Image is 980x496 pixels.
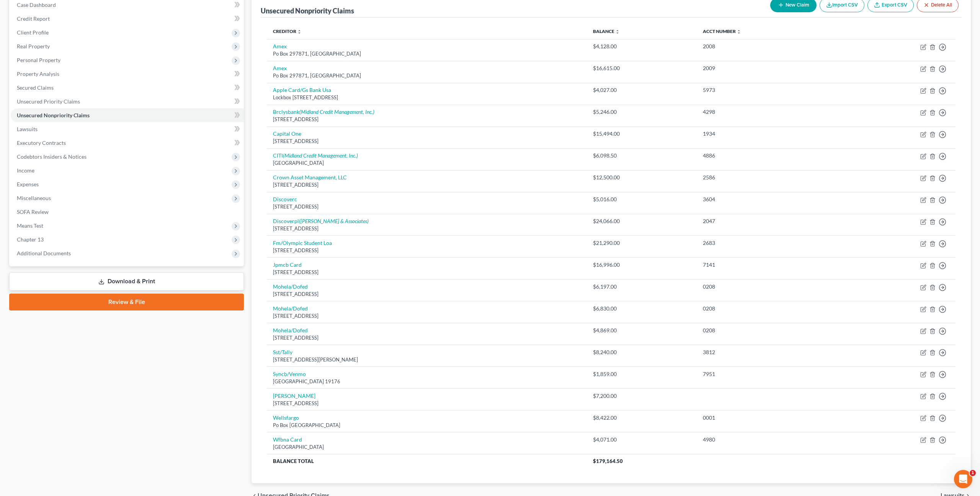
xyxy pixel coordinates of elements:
span: Personal Property [17,57,60,63]
div: [GEOGRAPHIC_DATA] [273,443,581,451]
span: Unsecured Nonpriority Claims [17,112,90,118]
div: [STREET_ADDRESS] [273,312,581,320]
span: Codebtors Insiders & Notices [17,153,87,160]
div: $4,869.00 [593,327,691,334]
div: Unsecured Nonpriority Claims [261,6,354,15]
div: 0208 [703,305,833,312]
div: 2047 [703,217,833,225]
span: Real Property [17,43,50,49]
a: Crown Asset Management, LLC [273,174,347,181]
div: $5,246.00 [593,108,691,116]
a: CITI(Midland Credit Management, Inc.) [273,152,358,159]
span: Secured Claims [17,84,54,91]
span: Expenses [17,181,39,187]
div: [STREET_ADDRESS] [273,116,581,123]
div: $1,859.00 [593,370,691,378]
a: Mohela/Dofed [273,283,308,290]
i: ([PERSON_NAME] & Associates) [299,218,369,224]
div: $6,830.00 [593,305,691,312]
div: $4,027.00 [593,86,691,94]
div: 4298 [703,108,833,116]
div: 0208 [703,327,833,334]
div: [GEOGRAPHIC_DATA] [273,159,581,167]
div: Po Box 297871, [GEOGRAPHIC_DATA] [273,50,581,57]
span: Property Analysis [17,71,59,77]
div: $8,240.00 [593,348,691,356]
a: Sst/Tally [273,349,292,355]
div: [STREET_ADDRESS] [273,247,581,254]
div: 1934 [703,130,833,138]
div: [STREET_ADDRESS] [273,225,581,232]
div: 2586 [703,174,833,181]
a: Acct Number unfold_more [703,28,741,34]
a: Mohela/Dofed [273,305,308,312]
span: Lawsuits [17,126,38,132]
a: Download & Print [9,273,244,291]
th: Balance Total [267,454,587,468]
a: Jpmcb Card [273,261,302,268]
div: [GEOGRAPHIC_DATA] 19176 [273,378,581,385]
div: $4,128.00 [593,43,691,50]
a: [PERSON_NAME] [273,393,315,399]
iframe: Intercom live chat [954,470,972,488]
span: Case Dashboard [17,2,56,8]
a: Lawsuits [11,122,244,136]
a: Unsecured Nonpriority Claims [11,108,244,122]
div: [STREET_ADDRESS] [273,203,581,210]
div: 4886 [703,152,833,159]
a: SOFA Review [11,205,244,219]
div: 2683 [703,239,833,247]
a: Creditor unfold_more [273,28,302,34]
a: Amex [273,65,287,71]
div: 2008 [703,43,833,50]
a: Capital One [273,130,301,137]
span: Miscellaneous [17,195,51,201]
a: Unsecured Priority Claims [11,95,244,108]
div: $15,494.00 [593,130,691,138]
div: [STREET_ADDRESS] [273,334,581,342]
div: $5,016.00 [593,195,691,203]
i: unfold_more [615,30,620,34]
a: Apple Card/Gs Bank Usa [273,87,331,93]
div: $8,422.00 [593,414,691,422]
a: Executory Contracts [11,136,244,150]
a: Discoverc [273,196,297,202]
div: 7141 [703,261,833,269]
div: [STREET_ADDRESS] [273,181,581,189]
div: 0208 [703,283,833,291]
div: [STREET_ADDRESS] [273,291,581,298]
i: (Midland Credit Management, Inc.) [283,152,358,159]
div: 5973 [703,86,833,94]
a: Amex [273,43,287,49]
div: 3812 [703,348,833,356]
span: Income [17,167,34,174]
a: Property Analysis [11,67,244,81]
div: $6,197.00 [593,283,691,291]
span: Executory Contracts [17,140,66,146]
div: $16,996.00 [593,261,691,269]
div: 2009 [703,64,833,72]
i: unfold_more [737,30,741,34]
div: [STREET_ADDRESS] [273,400,581,407]
span: Means Test [17,222,43,229]
a: Discoverpl([PERSON_NAME] & Associates) [273,218,369,224]
span: $179,164.50 [593,458,623,464]
i: unfold_more [297,30,302,34]
div: $21,290.00 [593,239,691,247]
span: SOFA Review [17,209,49,215]
i: (Midland Credit Management, Inc.) [299,108,374,115]
a: Fm/Olympic Student Loa [273,240,332,246]
div: 3604 [703,195,833,203]
a: Wellsfargo [273,414,299,421]
div: Po Box [GEOGRAPHIC_DATA] [273,422,581,429]
span: Chapter 13 [17,236,44,243]
a: Syncb/Venmo [273,371,306,377]
div: $24,066.00 [593,217,691,225]
div: [STREET_ADDRESS] [273,138,581,145]
div: $12,500.00 [593,174,691,181]
span: Credit Report [17,15,50,22]
a: Wfbna Card [273,436,302,443]
div: 0001 [703,414,833,422]
div: $16,615.00 [593,64,691,72]
div: 4980 [703,436,833,443]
